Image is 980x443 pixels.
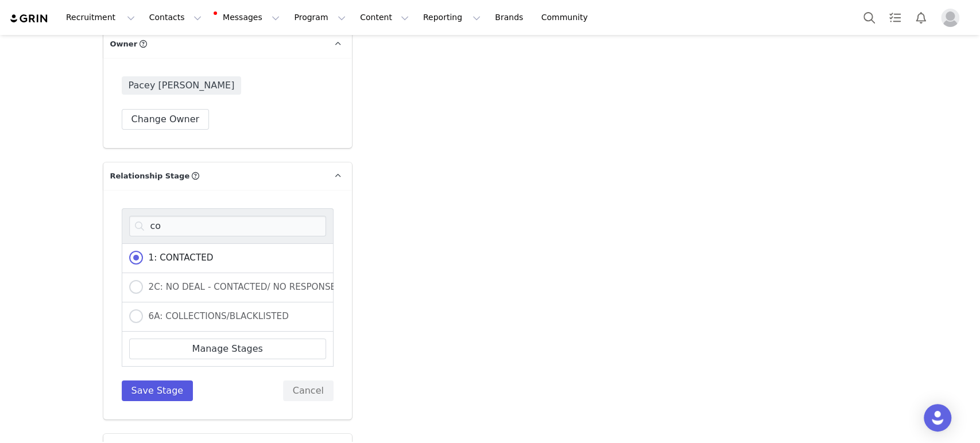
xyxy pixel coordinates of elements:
[353,5,416,30] button: Content
[129,339,326,359] a: Manage Stages
[122,109,210,130] button: Change Owner
[287,5,353,30] button: Program
[129,216,326,236] input: Search stages
[143,311,289,321] span: 6A: COLLECTIONS/BLACKLISTED
[122,76,242,95] span: Pacey [PERSON_NAME]
[941,9,959,27] img: placeholder-profile.jpg
[209,5,286,30] button: Messages
[143,282,336,292] span: 2C: NO DEAL - CONTACTED/ NO RESPONSE
[5,5,391,14] p: Was only interested in Editorial or campaign based partnership
[882,5,908,30] a: Tasks
[488,5,533,30] a: Brands
[924,404,951,432] div: Open Intercom Messenger
[283,380,334,401] button: Cancel
[110,38,138,50] span: Owner
[142,5,208,30] button: Contacts
[143,252,214,263] span: 1: CONTACTED
[908,5,933,30] button: Notifications
[534,5,600,30] a: Community
[857,5,882,30] button: Search
[110,170,190,182] span: Relationship Stage
[122,380,193,401] button: Save Stage
[416,5,487,30] button: Reporting
[5,5,391,14] p: good tiktok and instagram
[59,5,142,30] button: Recruitment
[934,9,971,27] button: Profile
[9,13,49,24] img: grin logo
